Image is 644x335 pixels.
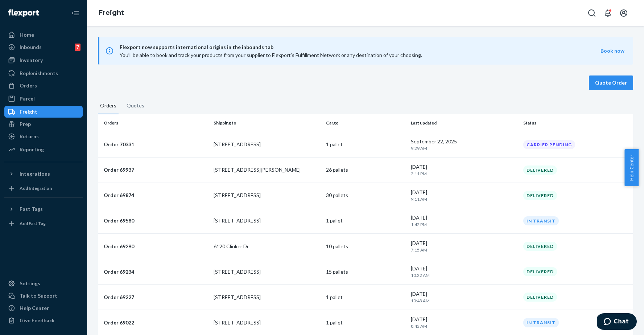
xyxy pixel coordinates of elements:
[214,294,321,301] p: [STREET_ADDRESS]
[411,196,518,202] p: 9:11 AM
[585,6,599,20] button: Open Search Box
[326,319,405,326] p: 1 pallet
[520,114,633,132] th: Status
[326,268,405,275] p: 15 pallets
[20,57,43,64] div: Inventory
[523,191,557,200] div: DELIVERED
[624,149,639,186] button: Help Center
[523,318,559,327] div: IN TRANSIT
[4,68,83,79] a: Replenishments
[214,192,321,199] p: [STREET_ADDRESS]
[104,294,208,301] p: Order 69227
[120,43,600,52] span: Flexport now supports international origins in the inbounds tab
[4,218,83,229] a: Add Fast Tag
[600,6,615,20] button: Open notifications
[411,323,518,329] p: 8:43 AM
[326,217,405,224] p: 1 pallet
[4,80,83,91] a: Orders
[4,118,83,130] a: Prep
[104,192,208,199] p: Order 69874
[4,41,83,53] a: Inbounds7
[326,243,405,250] p: 10 pallets
[523,216,559,225] div: IN TRANSIT
[326,141,405,148] p: 1 pallet
[214,141,321,148] p: [STREET_ADDRESS]
[120,52,422,58] span: You’ll be able to book and track your products from your supplier to Flexport’s Fulfillment Netwo...
[20,185,52,191] div: Add Integration
[326,294,405,301] p: 1 pallet
[4,29,83,41] a: Home
[411,189,518,202] div: [DATE]
[326,192,405,199] p: 30 pallets
[4,106,83,118] a: Freight
[20,317,55,324] div: Give Feedback
[20,95,35,102] div: Parcel
[616,6,631,20] button: Open account menu
[4,183,83,194] a: Add Integration
[4,203,83,215] button: Fast Tags
[523,267,557,276] div: DELIVERED
[4,131,83,142] a: Returns
[104,268,208,275] p: Order 69234
[597,313,637,331] iframe: Opens a widget where you can chat to one of our agents
[4,290,83,302] button: Talk to Support
[20,280,40,287] div: Settings
[323,114,408,132] th: Cargo
[600,47,624,54] button: Book now
[20,146,44,153] div: Reporting
[411,272,518,278] p: 10:22 AM
[20,44,42,51] div: Inbounds
[523,166,557,175] div: DELIVERED
[20,220,46,226] div: Add Fast Tag
[20,70,58,77] div: Replenishments
[8,9,39,17] img: Flexport logo
[68,6,83,20] button: Close Navigation
[4,54,83,66] a: Inventory
[411,214,518,228] div: [DATE]
[411,316,518,329] div: [DATE]
[93,3,130,24] ol: breadcrumbs
[98,114,211,132] th: Orders
[4,315,83,326] button: Give Feedback
[411,265,518,278] div: [DATE]
[20,292,57,299] div: Talk to Support
[411,290,518,304] div: [DATE]
[211,114,323,132] th: Shipping to
[214,166,321,173] p: [STREET_ADDRESS][PERSON_NAME]
[411,138,518,151] div: September 22, 2025
[20,82,37,89] div: Orders
[411,163,518,177] div: [DATE]
[326,166,405,173] p: 26 pallets
[104,319,208,326] p: Order 69022
[20,170,50,177] div: Integrations
[523,140,575,149] div: CARRIER PENDING
[214,217,321,224] p: [STREET_ADDRESS]
[104,141,208,148] p: Order 70331
[411,171,518,177] p: 2:11 PM
[20,205,43,213] div: Fast Tags
[20,133,39,140] div: Returns
[523,242,557,251] div: DELIVERED
[408,114,521,132] th: Last updated
[104,243,208,250] p: Order 69290
[411,247,518,253] p: 7:15 AM
[20,120,31,128] div: Prep
[20,31,34,38] div: Home
[214,319,321,326] p: [STREET_ADDRESS]
[4,302,83,314] a: Help Center
[124,102,146,114] button: Quotes
[214,243,321,250] p: 6120 Clinker Dr
[98,102,119,114] button: Orders
[99,9,124,17] a: Freight
[104,217,208,224] p: Order 69580
[4,168,83,180] button: Integrations
[589,75,633,90] button: Quote Order
[75,44,80,51] div: 7
[4,144,83,155] a: Reporting
[20,305,49,312] div: Help Center
[214,268,321,275] p: [STREET_ADDRESS]
[4,93,83,105] a: Parcel
[104,166,208,173] p: Order 69937
[411,145,518,151] p: 9:29 AM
